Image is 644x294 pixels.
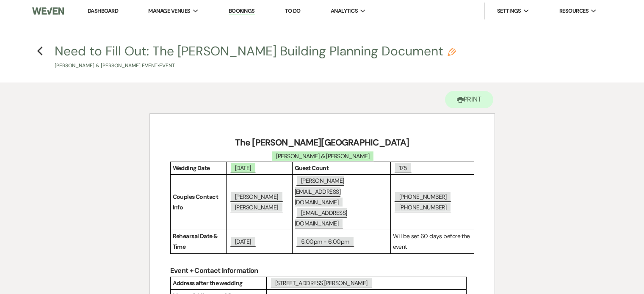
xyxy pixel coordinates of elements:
button: Need to Fill Out: The [PERSON_NAME] Building Planning Document[PERSON_NAME] & [PERSON_NAME] Event... [55,45,456,70]
span: [PERSON_NAME] & [PERSON_NAME] [271,151,374,161]
a: Bookings [229,7,255,15]
strong: Address after the wedding [173,279,243,287]
strong: Rehearsal Date & Time [173,232,219,250]
span: Settings [497,7,521,15]
span: 5:00pm - 6:00pm [296,236,354,247]
span: [EMAIL_ADDRESS][DOMAIN_NAME] [295,207,347,228]
strong: Event + Contact Information [170,266,258,275]
span: [PHONE_NUMBER] [394,191,451,202]
strong: Wedding Date [173,164,210,172]
span: [STREET_ADDRESS][PERSON_NAME] [270,278,373,288]
span: [PERSON_NAME] [230,191,283,202]
strong: Guest Count [295,164,329,172]
p: Will be set 60 days before the event [393,231,475,252]
span: 175 [394,162,412,173]
span: [DATE] [230,236,256,247]
strong: The [PERSON_NAME][GEOGRAPHIC_DATA] [235,137,409,148]
strong: Couples Contact Info [173,193,219,211]
a: To Do [285,7,301,14]
span: [PERSON_NAME] [230,202,283,212]
a: Dashboard [88,7,118,14]
span: [PERSON_NAME][EMAIL_ADDRESS][DOMAIN_NAME] [295,175,344,207]
span: [DATE] [230,162,256,173]
span: Analytics [331,7,358,15]
button: Print [445,91,494,108]
span: Manage Venues [148,7,190,15]
img: Weven Logo [32,2,64,20]
span: Resources [559,7,589,15]
span: [PHONE_NUMBER] [394,202,451,212]
p: [PERSON_NAME] & [PERSON_NAME] Event • Event [55,62,456,70]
